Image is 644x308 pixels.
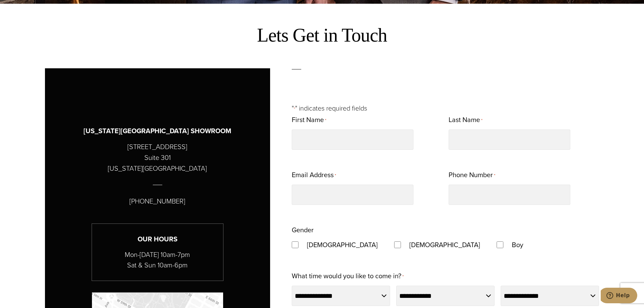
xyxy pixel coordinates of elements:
[92,234,223,244] h3: Our Hours
[449,169,495,182] label: Phone Number
[601,288,637,305] iframe: Opens a widget where you can chat to one of our agents
[129,196,185,207] p: [PHONE_NUMBER]
[292,103,599,114] p: " " indicates required fields
[292,224,314,236] legend: Gender
[505,239,530,251] label: Boy
[292,169,336,182] label: Email Address
[292,270,404,283] label: What time would you like to come in?
[92,250,223,270] p: Mon-[DATE] 10am-7pm Sat & Sun 10am-6pm
[300,239,384,251] label: [DEMOGRAPHIC_DATA]
[449,114,482,127] label: Last Name
[108,141,207,174] p: [STREET_ADDRESS] Suite 301 [US_STATE][GEOGRAPHIC_DATA]
[45,24,599,47] h2: Lets Get in Touch
[292,114,326,127] label: First Name
[84,126,231,136] h3: [US_STATE][GEOGRAPHIC_DATA] SHOWROOM
[403,239,487,251] label: [DEMOGRAPHIC_DATA]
